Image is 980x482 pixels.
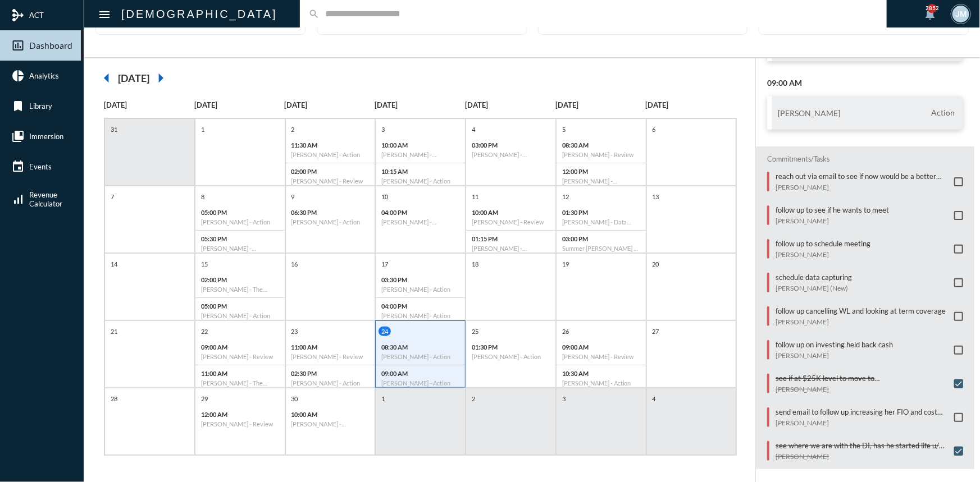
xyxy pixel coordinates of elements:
[201,379,279,387] h6: [PERSON_NAME] - The Philosophy
[29,71,59,80] span: Analytics
[201,370,279,377] p: 11:00 AM
[198,125,207,134] p: 1
[289,192,298,201] p: 9
[767,78,963,88] h2: 09:00 AM
[562,370,640,377] p: 10:30 AM
[291,370,370,377] p: 02:30 PM
[562,177,640,185] h6: [PERSON_NAME] - Relationship
[562,209,640,216] p: 01:30 PM
[108,125,120,134] p: 31
[776,250,870,259] p: [PERSON_NAME]
[555,100,646,109] p: [DATE]
[465,100,555,109] p: [DATE]
[29,11,44,20] span: ACT
[201,235,279,242] p: 05:30 PM
[201,312,279,319] h6: [PERSON_NAME] - Action
[559,327,572,336] p: 26
[201,420,279,428] h6: [PERSON_NAME] - Review
[11,99,25,113] mat-icon: bookmark
[650,125,659,134] p: 6
[381,379,459,387] h6: [PERSON_NAME] - Action
[472,151,550,158] h6: [PERSON_NAME] - Verification
[776,452,949,461] p: [PERSON_NAME]
[562,141,640,149] p: 08:30 AM
[776,217,889,225] p: [PERSON_NAME]
[108,259,120,269] p: 14
[289,327,301,336] p: 23
[776,239,870,248] p: follow up to schedule meeting
[108,327,120,336] p: 21
[776,351,893,360] p: [PERSON_NAME]
[379,259,391,269] p: 17
[472,209,550,216] p: 10:00 AM
[11,39,25,52] mat-icon: insert_chart_outlined
[381,370,459,377] p: 09:00 AM
[201,276,279,283] p: 02:00 PM
[776,374,949,383] p: see if at $25K level to move to [GEOGRAPHIC_DATA]
[952,6,969,22] div: JM
[29,102,52,111] span: Library
[291,379,370,387] h6: [PERSON_NAME] - Action
[11,160,25,173] mat-icon: event
[562,235,640,242] p: 03:00 PM
[472,218,550,226] h6: [PERSON_NAME] - Review
[381,286,459,293] h6: [PERSON_NAME] - Action
[201,209,279,216] p: 05:00 PM
[928,4,937,13] div: 2852
[469,259,481,269] p: 18
[375,100,465,109] p: [DATE]
[776,273,852,282] p: schedule data capturing
[118,72,149,84] h2: [DATE]
[104,100,194,109] p: [DATE]
[650,192,662,201] p: 13
[776,183,949,191] p: [PERSON_NAME]
[93,3,116,25] button: Toggle sidenav
[472,141,550,149] p: 03:00 PM
[562,379,640,387] h6: [PERSON_NAME] - Action
[201,218,279,226] h6: [PERSON_NAME] - Action
[776,385,949,393] p: [PERSON_NAME]
[776,284,852,292] p: [PERSON_NAME] (New)
[562,353,640,360] h6: [PERSON_NAME] - Review
[767,155,963,163] h2: Commitments/Tasks
[469,192,481,201] p: 11
[381,343,459,351] p: 08:30 AM
[201,411,279,418] p: 12:00 AM
[201,302,279,310] p: 05:00 PM
[776,340,893,349] p: follow up on investing held back cash
[108,394,120,403] p: 28
[562,343,640,351] p: 09:00 AM
[381,276,459,283] p: 03:30 PM
[29,132,63,141] span: Immersion
[379,192,391,201] p: 10
[776,441,949,450] p: see where we are with the DI, has he started life u/w, ins exam, setting our next meeting
[472,353,550,360] h6: [PERSON_NAME] - Action
[291,151,370,158] h6: [PERSON_NAME] - Action
[11,130,25,143] mat-icon: collections_bookmark
[776,306,946,315] p: follow up cancelling WL and looking at term coverage
[381,209,459,216] p: 04:00 PM
[285,100,375,109] p: [DATE]
[381,312,459,319] h6: [PERSON_NAME] - Action
[778,108,840,118] h3: [PERSON_NAME]
[381,177,459,185] h6: [PERSON_NAME] - Action
[291,343,370,351] p: 11:00 AM
[291,177,370,185] h6: [PERSON_NAME] - Review
[381,168,459,175] p: 10:15 AM
[11,8,25,22] mat-icon: mediation
[923,7,937,21] mat-icon: notifications
[149,67,172,89] mat-icon: arrow_right
[650,259,662,269] p: 20
[562,218,640,226] h6: [PERSON_NAME] - Data Capturing
[291,218,370,226] h6: [PERSON_NAME] - Action
[562,245,640,252] h6: Summer [PERSON_NAME] - Data Capturing
[121,5,277,23] h2: [DEMOGRAPHIC_DATA]
[469,394,478,403] p: 2
[379,327,391,336] p: 24
[559,259,572,269] p: 19
[198,394,211,403] p: 29
[472,235,550,242] p: 01:15 PM
[289,259,301,269] p: 16
[562,168,640,175] p: 12:00 PM
[98,8,111,21] mat-icon: Side nav toggle icon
